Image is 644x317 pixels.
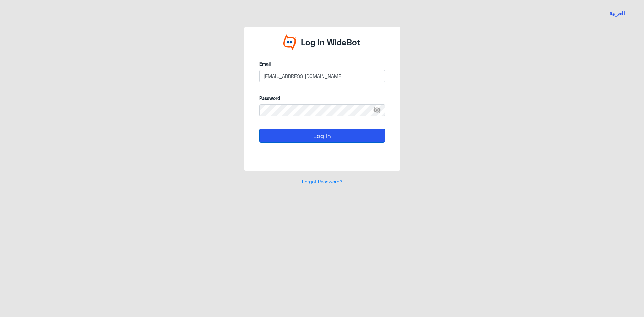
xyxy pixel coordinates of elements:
[259,70,385,82] input: Enter your email here...
[373,104,385,116] span: visibility_off
[259,95,385,102] label: Password
[259,60,385,67] label: Email
[605,5,629,22] a: Switch language
[283,34,296,50] img: Widebot Logo
[301,36,361,49] p: Log In WideBot
[259,129,385,142] button: Log In
[302,179,342,184] a: Forgot Password?
[609,9,625,18] button: العربية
